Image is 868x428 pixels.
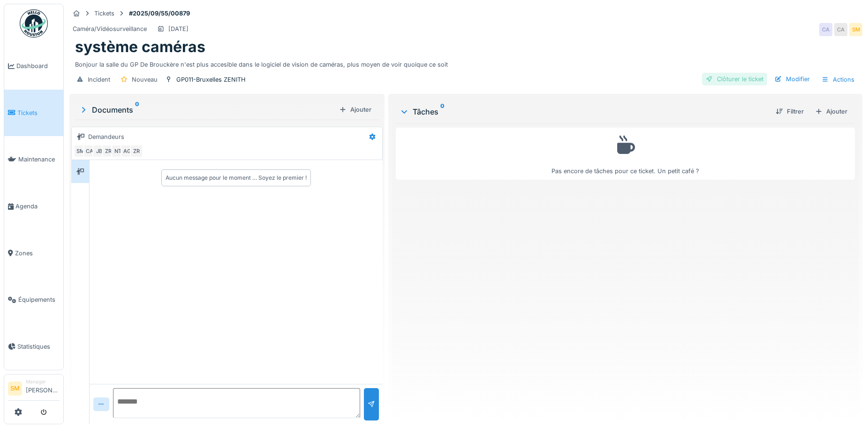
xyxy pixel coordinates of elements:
[440,106,445,117] sup: 0
[4,136,63,183] a: Maintenance
[121,145,134,158] div: AG
[4,229,63,276] a: Zones
[834,23,847,36] div: CA
[111,145,124,158] div: NT
[94,9,114,18] div: Tickets
[168,24,189,33] div: [DATE]
[15,202,60,211] span: Agenda
[702,73,767,85] div: Clôturer le ticket
[15,249,60,258] span: Zones
[8,378,60,401] a: SM Manager[PERSON_NAME]
[102,145,115,158] div: ZR
[130,145,143,158] div: ZR
[92,145,106,158] div: JB
[8,382,22,396] li: SM
[817,73,859,86] div: Actions
[16,61,60,70] span: Dashboard
[125,9,194,18] strong: #2025/09/55/00879
[17,342,60,351] span: Statistiques
[135,104,139,115] sup: 0
[4,90,63,137] a: Tickets
[26,378,60,385] div: Manager
[335,103,375,116] div: Ajouter
[20,9,48,38] img: Badge_color-CXgf-gQk.svg
[819,23,832,36] div: CA
[4,276,63,323] a: Équipements
[79,104,335,115] div: Documents
[18,155,60,164] span: Maintenance
[75,38,205,56] h1: système caméras
[17,108,60,117] span: Tickets
[772,105,808,118] div: Filtrer
[4,323,63,370] a: Statistiques
[771,73,814,85] div: Modifier
[811,105,851,118] div: Ajouter
[132,75,158,84] div: Nouveau
[26,378,60,398] li: [PERSON_NAME]
[75,56,857,69] div: Bonjour la salle du GP De Brouckère n'est plus accesible dans le logiciel de vision de caméras, p...
[402,132,849,176] div: Pas encore de tâches pour ce ticket. Un petit café ?
[849,23,862,36] div: SM
[176,75,246,84] div: GP011-Bruxelles ZENITH
[73,24,147,33] div: Caméra/Vidéosurveillance
[166,174,307,182] div: Aucun message pour le moment … Soyez le premier !
[83,145,96,158] div: CA
[18,295,60,304] span: Équipements
[88,75,110,84] div: Incident
[74,145,87,158] div: SM
[4,43,63,90] a: Dashboard
[400,106,768,117] div: Tâches
[4,183,63,230] a: Agenda
[88,132,124,141] div: Demandeurs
